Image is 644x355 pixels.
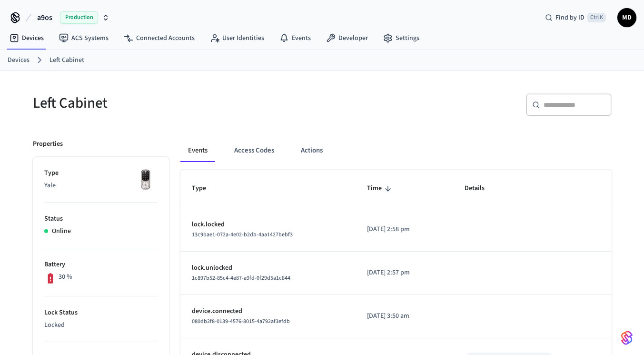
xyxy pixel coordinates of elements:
[367,224,442,234] p: [DATE] 2:58 pm
[192,220,344,230] p: lock.locked
[44,168,158,178] p: Type
[192,317,290,325] span: 080db2f8-0139-4576-8015-4a792af3efdb
[51,30,116,47] a: ACS Systems
[318,30,376,47] a: Developer
[192,306,344,316] p: device.connected
[621,330,633,345] img: SeamLogoGradient.69752ec5.svg
[44,260,158,270] p: Battery
[37,12,52,23] span: a9os
[192,231,293,239] span: 13c9bae1-072a-4e02-b2db-4aa1427bebf3
[202,30,272,47] a: User Identities
[367,268,442,278] p: [DATE] 2:57 pm
[465,181,497,196] span: Details
[8,55,30,65] a: Devices
[537,9,614,26] div: Find by IDCtrl K
[52,226,71,236] p: Online
[134,168,158,192] img: Yale Assure Touchscreen Wifi Smart Lock, Satin Nickel, Front
[44,320,158,330] p: Locked
[555,13,585,22] span: Find by ID
[180,139,612,162] div: ant example
[116,30,202,47] a: Connected Accounts
[367,311,442,321] p: [DATE] 3:50 am
[59,272,72,282] p: 30 %
[587,13,606,22] span: Ctrl K
[60,11,98,24] span: Production
[272,30,318,47] a: Events
[192,181,218,196] span: Type
[50,55,84,65] a: Left Cabinet
[293,139,330,162] button: Actions
[33,139,63,149] p: Properties
[44,308,158,318] p: Lock Status
[33,93,317,113] h5: Left Cabinet
[617,8,636,27] button: MD
[192,263,344,273] p: lock.unlocked
[192,274,290,282] span: 1c897b52-85c4-4e87-a9fd-0f29d5a1c844
[367,181,394,196] span: Time
[180,139,215,162] button: Events
[2,30,51,47] a: Devices
[618,9,635,26] span: MD
[376,30,427,47] a: Settings
[44,181,158,191] p: Yale
[44,214,158,224] p: Status
[227,139,282,162] button: Access Codes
